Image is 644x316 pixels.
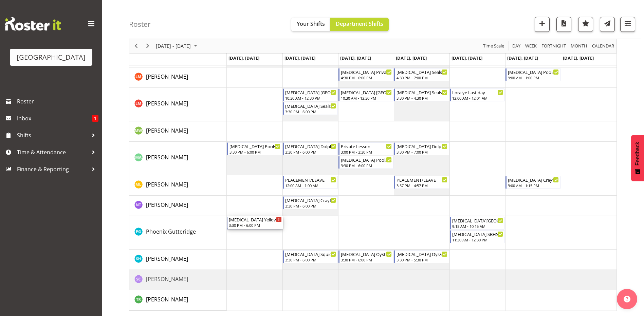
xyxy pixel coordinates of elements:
td: Saelyn Healey resource [129,250,227,270]
div: previous period [130,39,142,53]
span: Shifts [17,130,88,140]
button: Download a PDF of the roster according to the set date range. [556,17,571,32]
span: Fortnight [541,42,567,51]
button: Feedback - Show survey [631,135,644,181]
a: [PERSON_NAME] [146,153,188,161]
button: Your Shifts [291,18,330,31]
span: 1 [92,115,98,122]
div: August 25 - 31, 2025 [153,39,201,53]
span: [PERSON_NAME] [146,73,188,80]
span: [DATE], [DATE] [340,55,371,61]
button: Fortnight [540,42,567,51]
span: [PERSON_NAME] [146,100,188,107]
button: Previous [132,42,141,51]
a: [PERSON_NAME] [146,126,188,135]
span: Inbox [17,113,92,123]
span: Week [525,42,537,51]
td: Lily McDowall resource [129,67,227,88]
td: Maree Ayto resource [129,142,227,175]
span: Finance & Reporting [17,164,88,174]
button: Timeline Month [570,42,589,51]
a: [PERSON_NAME] [146,73,188,81]
span: [PERSON_NAME] [146,181,188,188]
div: No Staff Member"s event - T3 Yellow Eyed Penguins Begin From Monday, August 25, 2025 at 3:30:00 P... [227,216,283,229]
button: Add a new shift [535,17,550,32]
span: Department Shifts [336,20,383,27]
td: Mark Lieshout resource [129,175,227,196]
td: Loralye McLean resource [129,88,227,121]
button: Timeline Day [511,42,522,51]
div: 3:30 PM - 6:00 PM [229,222,282,228]
div: next period [142,39,153,53]
span: [DATE] - [DATE] [155,42,191,51]
h4: Roster [129,20,151,28]
td: Phoenix Gutteridge resource [129,216,227,250]
button: Month [591,42,615,51]
span: [DATE], [DATE] [396,55,427,61]
div: [MEDICAL_DATA] Yellow Eyed Penguins [229,216,282,223]
a: Phoenix Gutteridge [146,228,196,236]
button: August 2025 [155,42,200,51]
span: Day [512,42,521,51]
span: [PERSON_NAME] [146,275,188,283]
td: Nakita Tuuta resource [129,196,227,216]
span: Phoenix Gutteridge [146,228,196,235]
a: [PERSON_NAME] [146,99,188,107]
button: Filter Shifts [620,17,635,32]
span: calendar [591,42,615,51]
a: [PERSON_NAME] [146,255,188,263]
a: [PERSON_NAME] [146,275,188,283]
a: [PERSON_NAME] [146,201,188,209]
td: Tyla Robinson resource [129,290,227,311]
span: Time & Attendance [17,147,88,157]
a: [PERSON_NAME] [146,180,188,189]
span: [DATE], [DATE] [507,55,538,61]
span: Month [570,42,588,51]
td: Madison Wills resource [129,121,227,142]
td: Stephen Cook resource [129,270,227,290]
button: Highlight an important date within the roster. [578,17,593,32]
span: Roster [17,96,98,106]
span: [PERSON_NAME] [146,296,188,303]
span: [DATE], [DATE] [228,55,259,61]
button: Timeline Week [524,42,538,51]
button: Time Scale [482,42,505,51]
a: [PERSON_NAME] [146,295,188,303]
img: Rosterit website logo [5,17,61,31]
span: Feedback [634,142,641,165]
span: [PERSON_NAME] [146,255,188,262]
button: Department Shifts [330,18,389,31]
span: [DATE], [DATE] [284,55,315,61]
span: Your Shifts [297,20,325,27]
span: [DATE], [DATE] [452,55,482,61]
span: [PERSON_NAME] [146,201,188,209]
button: Send a list of all shifts for the selected filtered period to all rostered employees. [600,17,615,32]
button: Next [143,42,152,51]
div: [GEOGRAPHIC_DATA] [17,52,86,62]
span: [DATE], [DATE] [563,55,594,61]
img: help-xxl-2.png [624,296,630,302]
